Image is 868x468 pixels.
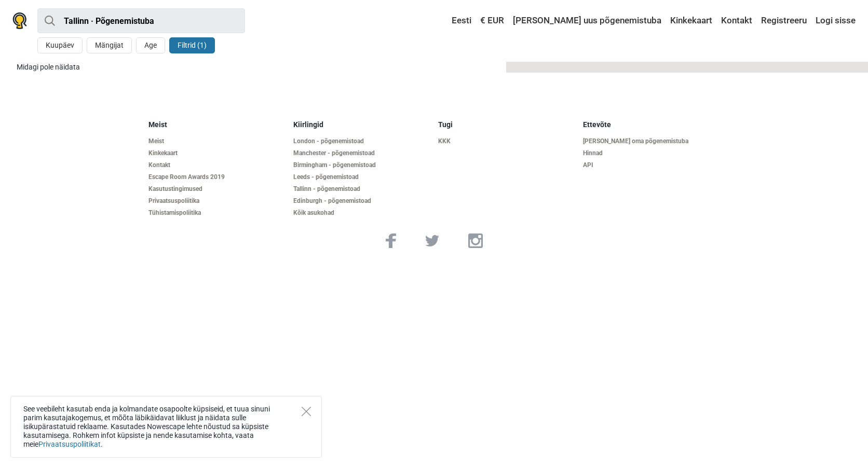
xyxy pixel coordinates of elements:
a: Kontakt [718,11,755,30]
button: Age [136,37,165,53]
a: Edinburgh - põgenemistoad [293,197,430,205]
input: proovi “Tallinn” [37,8,245,33]
button: Kuupäev [37,37,83,53]
button: Close [302,407,311,416]
a: API [583,161,720,169]
a: Registreeru [758,11,809,30]
a: Eesti [442,11,474,30]
h5: Kiirlingid [293,120,430,129]
a: € EUR [478,11,507,30]
h5: Tugi [438,120,575,129]
a: Privaatsuspoliitikat [38,440,101,448]
img: Nowescape logo [12,12,27,29]
a: Logi sisse [813,11,856,30]
a: Leeds - põgenemistoad [293,173,430,181]
a: Escape Room Awards 2019 [148,173,285,181]
a: Meist [148,137,285,145]
a: Kinkekaart [148,149,285,157]
div: See veebileht kasutab enda ja kolmandate osapoolte küpsiseid, et tuua sinuni parim kasutajakogemu... [10,396,322,458]
button: Mängijat [87,37,132,53]
a: Tallinn - põgenemistoad [293,185,430,193]
a: Privaatsuspoliitika [148,197,285,205]
a: Tühistamispoliitika [148,209,285,217]
img: Eesti [444,17,452,24]
a: London - põgenemistoad [293,137,430,145]
a: [PERSON_NAME] oma põgenemistuba [583,137,720,145]
a: KKK [438,137,575,145]
a: Kinkekaart [668,11,715,30]
a: Hinnad [583,149,720,157]
h5: Meist [148,120,285,129]
button: Filtrid (1) [169,37,215,53]
div: Midagi pole näidata [17,62,498,73]
h5: Ettevõte [583,120,720,129]
a: Kasutustingimused [148,185,285,193]
a: Kõik asukohad [293,209,430,217]
a: Birmingham - põgenemistoad [293,161,430,169]
a: Manchester - põgenemistoad [293,149,430,157]
a: [PERSON_NAME] uus põgenemistuba [510,11,664,30]
a: Kontakt [148,161,285,169]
